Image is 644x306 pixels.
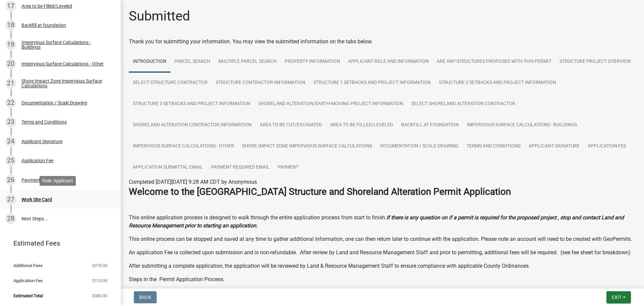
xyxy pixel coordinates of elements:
div: 25 [5,155,16,166]
a: Impervious Surface Calculations - Other [129,136,238,157]
div: Applicant Signature [21,139,62,144]
div: 26 [5,175,16,185]
a: Parcel search [170,51,214,73]
a: Structure 2 Setbacks and project information [435,72,560,94]
span: Additional Fees [13,263,43,268]
a: Multiple Parcel Search [214,51,281,73]
p: After submitting a complete application, the application will be reviewed by Land & Resource Mana... [129,262,636,270]
a: Applicant Role and Information [344,51,433,73]
a: Structure 1 Setbacks and project information [309,72,435,94]
h1: Submitted [129,8,190,24]
div: Role: Applicant [40,176,76,186]
span: $270.00 [92,263,107,268]
div: 24 [5,136,16,147]
a: Are any Structures Proposed with this Permit [433,51,555,73]
span: $380.00 [92,294,107,298]
a: Application Fee [584,136,630,157]
a: Applicant Signature [525,136,584,157]
div: Payment [21,178,40,182]
span: Application Fee [13,278,43,283]
div: 17 [5,1,16,11]
a: Property Information [281,51,344,73]
a: Impervious Surface Calculations - Buildings [463,115,581,136]
div: 19 [5,39,16,50]
a: Shoreland Alteration Contractor Information [129,115,256,136]
a: Application Submittal Email [129,157,207,178]
div: 23 [5,117,16,127]
div: 22 [5,97,16,108]
button: Back [134,291,157,303]
a: Structure Project Overview [555,51,635,73]
a: Terms and Conditions [463,136,525,157]
div: Area to be Filled/Leveled [21,4,72,8]
div: Documentation / Scale Drawing [21,100,87,105]
p: This online application process is designed to walk through the entire application process from s... [129,214,636,230]
a: Payment [274,157,303,178]
div: 20 [5,58,16,69]
span: Back [139,295,151,300]
a: Select Shoreland Alteration contractor [407,93,519,115]
div: 21 [5,78,16,89]
div: Application Fee [21,158,53,163]
button: Exit [606,291,631,303]
div: Terms and Conditions [21,120,67,124]
span: $110.00 [92,278,107,283]
strong: If there is any question on if a permit is required for the proposed project , stop and contact L... [129,214,624,229]
div: Backfill at foundation [21,23,66,28]
div: 28 [5,213,16,224]
a: Structure Contractor Information [212,72,309,94]
p: This online process can be stopped and saved at any time to gather additional information, one ca... [129,235,636,243]
a: Shore Impact Zone Impervious Surface Calculations [238,136,376,157]
div: Impervious Surface Calculations - Buildings [21,40,110,49]
a: Area to be Cut/Excavated [256,115,326,136]
div: Work Site Card [21,197,52,202]
span: Completed [DATE][DATE] 9:28 AM CDT by Anonymous [129,179,257,185]
p: An application Fee is collected upon submission and is non-refundable. After review by Land and R... [129,249,636,257]
a: Estimated Fees [5,236,110,250]
a: Area to be Filled/Leveled [326,115,397,136]
a: Shoreland Alteration/Earth-Moving Project Information [254,93,407,115]
a: Structure 3 Setbacks and project information [129,93,254,115]
div: Thank you for submitting your information. You may view the submitted information on the tabs below. [129,38,636,46]
div: Impervious Surface Calculations - Other [21,61,104,66]
div: 27 [5,194,16,205]
div: 18 [5,20,16,31]
a: Select Structure Contractor [129,72,212,94]
div: Shore Impact Zone Impervious Surface Calculations [21,79,110,88]
p: Steps in the Permit Application Process: [129,275,636,283]
a: Backfill at foundation [397,115,463,136]
a: Payment Required Email [207,157,274,178]
strong: Welcome to the [GEOGRAPHIC_DATA] Structure and Shoreland Alteration Permit Application [129,186,511,197]
a: Introduction [129,51,170,73]
a: Documentation / Scale Drawing [376,136,463,157]
span: Estimated Total [13,294,43,298]
span: Exit [612,295,622,300]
